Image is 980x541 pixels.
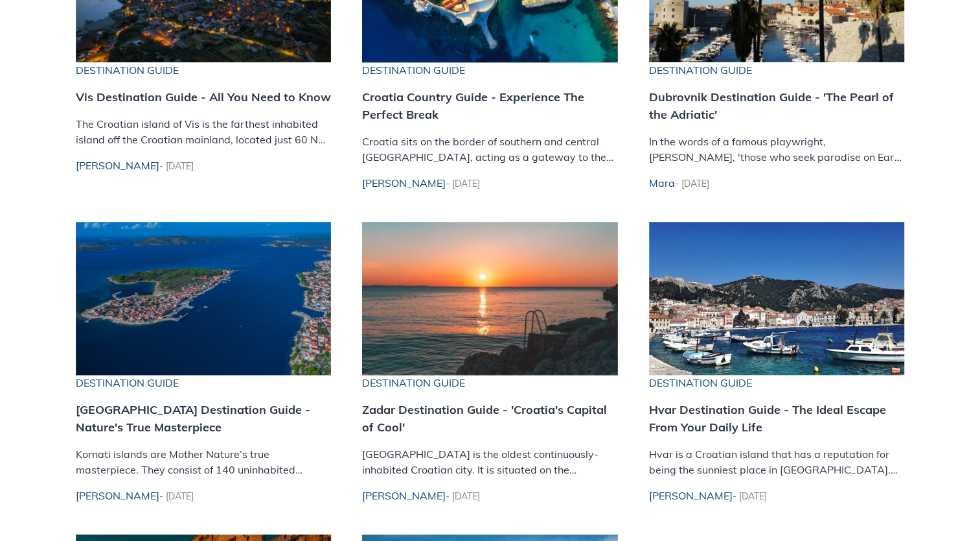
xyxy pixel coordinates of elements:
[362,62,618,78] span: Destination Guide
[362,223,618,477] a: Destination GuideZadar Destination Guide - 'Croatia's Capital of Cool'[GEOGRAPHIC_DATA] is the ol...
[362,88,618,123] h3: Croatia Country Guide - Experience The Perfect Break
[76,375,332,391] span: Destination Guide
[675,178,709,189] span: - [DATE]
[649,176,675,189] a: Mara
[76,159,159,172] a: [PERSON_NAME]
[159,490,194,502] span: - [DATE]
[159,160,194,172] span: - [DATE]
[362,134,618,165] p: Croatia sits on the border of southern and central [GEOGRAPHIC_DATA], acting as a gateway to the ...
[649,401,905,436] h3: Hvar Destination Guide - The Ideal Escape From Your Daily Life
[649,489,733,502] a: [PERSON_NAME]
[76,446,332,477] p: Kornati islands are Mother Nature’s true masterpiece. They consist of 140 uninhabited islands, is...
[76,88,332,106] h3: Vis Destination Guide - All You Need to Know
[446,178,480,189] span: - [DATE]
[362,375,618,391] span: Destination Guide
[76,116,332,147] p: The Croatian island of Vis is the farthest inhabited island off the Croatian mainland, located ju...
[649,375,905,391] span: Destination Guide
[446,490,480,502] span: - [DATE]
[76,62,332,78] span: Destination Guide
[649,446,905,477] p: Hvar is a Croatian island that has a reputation for being the sunniest place in [GEOGRAPHIC_DATA]...
[649,134,905,165] p: In the words of a famous playwright, [PERSON_NAME], 'those who seek paradise on Earth should come...
[362,401,618,436] h3: Zadar Destination Guide - 'Croatia's Capital of Cool'
[362,489,446,502] a: [PERSON_NAME]
[733,490,767,502] span: - [DATE]
[649,88,905,123] h3: Dubrovnik Destination Guide - 'The Pearl of the Adriatic'
[76,489,159,502] a: [PERSON_NAME]
[362,446,618,477] p: [GEOGRAPHIC_DATA] is the oldest continuously-inhabited Croatian city. It is situated on the [GEOG...
[76,223,332,477] a: Destination Guide[GEOGRAPHIC_DATA] Destination Guide - Nature's True MasterpieceKornati islands a...
[76,401,332,436] h3: [GEOGRAPHIC_DATA] Destination Guide - Nature's True Masterpiece
[649,62,905,78] span: Destination Guide
[649,223,905,477] a: Destination GuideHvar Destination Guide - The Ideal Escape From Your Daily LifeHvar is a Croatian...
[362,176,446,189] a: [PERSON_NAME]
